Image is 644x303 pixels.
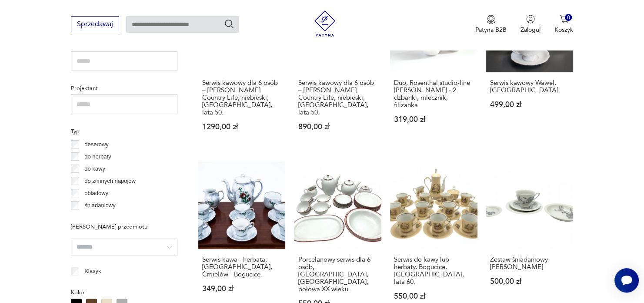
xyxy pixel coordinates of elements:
h3: Serwis kawowy dla 6 osób – [PERSON_NAME] Country Life, niebieski, [GEOGRAPHIC_DATA], lata 50. [202,79,282,116]
a: Sprzedawaj [71,22,119,28]
p: Klasyk [84,266,101,276]
a: Ikona medaluPatyna B2B [475,15,507,34]
img: Ikonka użytkownika [526,15,535,24]
p: 499,00 zł [490,101,570,108]
p: śniadaniowy [84,201,116,210]
p: 319,00 zł [394,116,474,123]
p: deserowy [84,140,109,149]
iframe: Smartsupp widget button [614,268,639,293]
p: Koszyk [554,26,573,34]
h3: Duo, Rosenthal studio-line [PERSON_NAME] - 2 dzbanki, mlecznik, filiżanka [394,79,474,109]
img: Ikona medalu [487,15,495,24]
p: 500,00 zł [490,278,570,285]
button: Sprzedawaj [71,16,119,32]
p: [PERSON_NAME] przedmiotu [71,222,177,232]
h3: Serwis kawowy Wawel, [GEOGRAPHIC_DATA] [490,79,570,94]
img: Patyna - sklep z meblami i dekoracjami vintage [312,10,338,37]
img: Ikona koszyka [560,15,568,24]
p: do zimnych napojów [84,176,136,186]
p: obiadowy [84,189,108,198]
p: do herbaty [84,152,111,162]
h3: Serwis kawa - herbata, [GEOGRAPHIC_DATA], Ćmielów - Bogucice. [202,256,282,278]
p: 349,00 zł [202,285,282,293]
p: Projektant [71,84,177,93]
p: 1290,00 zł [202,123,282,131]
button: 0Koszyk [554,15,573,34]
p: Typ [71,127,177,136]
h3: Zestaw śniadaniowy [PERSON_NAME] [490,256,570,271]
p: 890,00 zł [298,123,377,131]
p: do kawy [84,164,105,174]
button: Szukaj [224,19,234,29]
p: Patyna B2B [475,26,507,34]
p: Kolor [71,288,177,297]
h3: Porcelanowy serwis dla 6 osób, [GEOGRAPHIC_DATA], [GEOGRAPHIC_DATA], połowa XX wieku. [298,256,377,293]
div: 0 [565,14,572,21]
p: 550,00 zł [394,293,474,300]
h3: Serwis kawowy dla 6 osób – [PERSON_NAME] Country Life, niebieski, [GEOGRAPHIC_DATA], lata 50. [298,79,377,116]
button: Zaloguj [521,15,541,34]
h3: Serwis do kawy lub herbaty, Bogucice, [GEOGRAPHIC_DATA], lata 60. [394,256,474,286]
p: Zaloguj [521,26,541,34]
button: Patyna B2B [475,15,507,34]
